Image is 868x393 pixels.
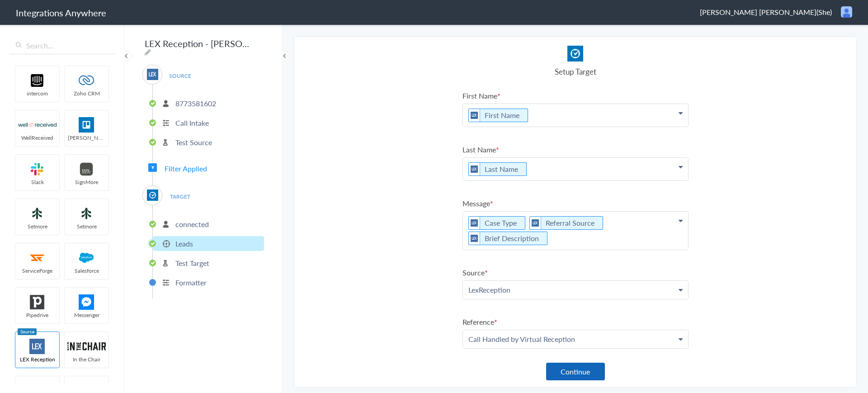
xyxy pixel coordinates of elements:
li: Last Name [468,162,527,176]
img: lex-app-logo.svg [18,339,57,354]
img: setmoreNew.jpg [18,206,57,221]
img: lex-app-logo.svg [530,217,541,229]
img: lex-app-logo.svg [469,163,480,175]
h4: Setup Target [462,66,689,77]
li: Brief Description [468,232,547,245]
p: Leads [175,238,193,249]
li: Referral Source [529,216,603,230]
span: [PERSON_NAME] [65,134,108,142]
p: Test Source [175,137,212,147]
label: Last Name [462,144,689,155]
span: LEX Reception [15,355,59,363]
li: First Name [468,109,528,122]
span: Slack [15,178,59,186]
img: Clio.jpg [147,189,158,201]
img: pipedrive.png [18,294,57,310]
input: Search... [9,37,115,54]
p: Test Target [175,258,209,268]
span: SignMore [65,178,108,186]
span: TARGET [163,190,197,203]
img: signmore-logo.png [67,161,106,177]
span: Zoho CRM [65,90,108,97]
span: Pipedrive [15,311,59,319]
label: First Name [462,90,689,101]
li: Case Type [468,216,525,230]
span: intercom [15,90,59,97]
span: In the Chair [65,355,108,363]
span: Filter Applied [165,163,207,174]
p: LexReception [463,281,688,299]
span: WellReceived [15,134,59,142]
span: Messenger [65,311,108,319]
img: salesforce-logo.svg [67,250,106,265]
img: serviceforge-icon.png [18,250,57,265]
img: wr-logo.svg [18,117,57,133]
img: user.png [841,6,852,18]
span: ServiceForge [15,267,59,275]
p: connected [175,219,209,229]
p: Formatter [175,277,207,288]
label: Source [462,267,689,278]
p: 8773581602 [175,98,216,109]
img: setmoreNew.jpg [67,206,106,221]
label: Message [462,198,689,208]
p: Call Handled by Virtual Reception [463,330,688,348]
span: Setmore [15,223,59,230]
img: lex-app-logo.svg [469,217,480,229]
span: SOURCE [163,70,197,82]
span: Setmore [65,223,108,230]
img: FBM.png [67,294,106,310]
img: intercom-logo.svg [18,73,57,88]
span: Salesforce [65,267,108,275]
img: zoho-logo.svg [67,73,106,88]
img: inch-logo.svg [67,339,106,354]
img: slack-logo.svg [18,161,57,177]
img: trello.png [67,117,106,133]
img: lex-app-logo.svg [469,232,480,245]
span: [PERSON_NAME] [PERSON_NAME](She) [700,7,832,17]
p: Call Intake [175,118,209,128]
img: Clio.jpg [567,46,583,62]
label: Reference [462,317,689,327]
img: lex-app-logo.svg [469,109,480,122]
h1: Integrations Anywhere [16,6,106,19]
img: lex-app-logo.svg [147,69,158,80]
button: Continue [546,363,605,380]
